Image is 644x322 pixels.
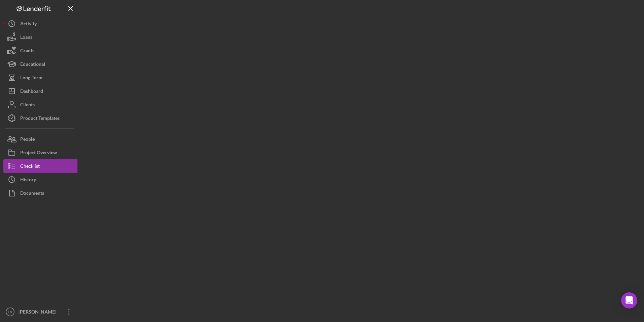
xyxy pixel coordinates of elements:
div: History [20,173,36,188]
div: Clients [20,98,35,113]
button: People [3,132,77,146]
div: Grants [20,44,34,59]
div: Activity [20,17,37,32]
button: Activity [3,17,77,30]
button: Checklist [3,159,77,173]
button: History [3,173,77,186]
div: Loans [20,30,32,46]
button: Long-Term [3,71,77,84]
div: Documents [20,186,44,202]
button: Product Templates [3,111,77,125]
div: Dashboard [20,84,43,100]
button: LG[PERSON_NAME] [3,305,77,319]
button: Project Overview [3,146,77,159]
button: Dashboard [3,84,77,98]
div: Product Templates [20,111,60,127]
button: Documents [3,186,77,200]
div: Educational [20,57,45,73]
div: [PERSON_NAME] [17,305,61,320]
button: Clients [3,98,77,111]
div: Open Intercom Messenger [621,292,637,308]
text: LG [8,310,12,314]
div: Long-Term [20,71,42,86]
button: Educational [3,57,77,71]
div: People [20,132,35,147]
button: Loans [3,30,77,44]
div: Project Overview [20,146,57,161]
div: Checklist [20,159,40,175]
button: Grants [3,44,77,57]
